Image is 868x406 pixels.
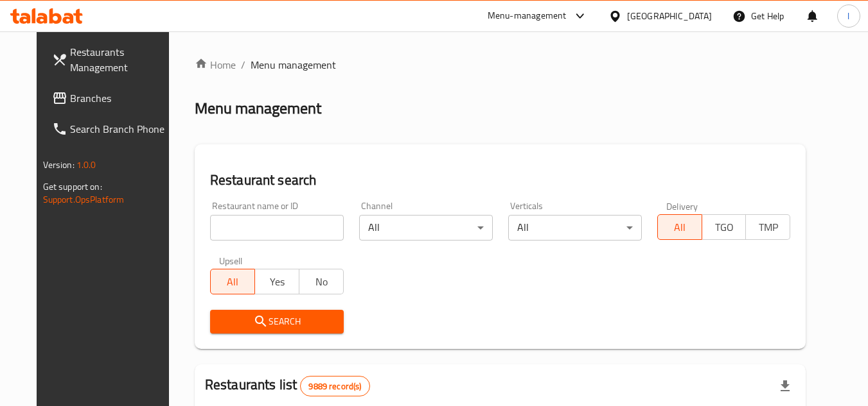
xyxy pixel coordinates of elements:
a: Support.OpsPlatform [43,191,125,208]
span: Branches [70,90,172,106]
span: 1.0.0 [76,156,96,173]
span: Version: [43,156,75,173]
span: Restaurants Management [70,44,172,75]
div: All [508,215,642,241]
span: Search Branch Phone [70,121,172,137]
h2: Restaurant search [210,171,791,190]
span: l [847,9,849,23]
button: Search [210,310,344,334]
a: Branches [42,83,182,114]
a: Search Branch Phone [42,114,182,144]
button: Yes [254,269,299,294]
span: TGO [707,218,741,237]
button: TMP [745,214,790,240]
div: [GEOGRAPHIC_DATA] [627,9,712,23]
h2: Menu management [195,98,321,119]
div: Export file [770,371,801,402]
button: No [299,269,344,294]
button: All [657,214,702,240]
a: Restaurants Management [42,37,182,83]
li: / [241,57,245,72]
span: No [305,273,339,291]
div: Total records count [300,376,369,396]
span: All [216,273,250,291]
span: Yes [260,273,294,291]
button: TGO [702,214,747,240]
span: All [663,218,697,237]
label: Delivery [666,201,698,210]
h2: Restaurants list [205,375,370,396]
div: All [359,215,493,241]
nav: breadcrumb [195,57,806,72]
span: Menu management [251,57,336,72]
div: Menu-management [488,8,567,24]
span: 9889 record(s) [301,380,369,393]
label: Upsell [219,256,243,265]
a: Home [195,57,236,72]
span: Search [220,314,333,330]
button: All [210,269,255,294]
input: Search for restaurant name or ID.. [210,215,344,241]
span: TMP [751,218,785,237]
span: Get support on: [43,178,102,195]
